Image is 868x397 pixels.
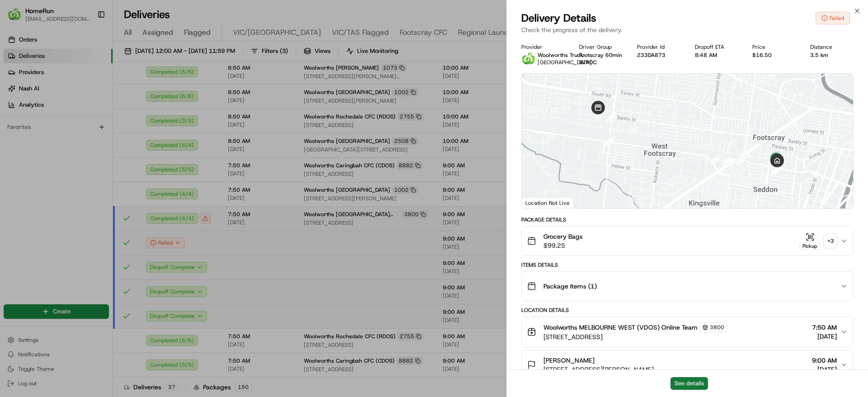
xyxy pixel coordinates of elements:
[41,95,124,103] div: We're available if you need us!
[736,155,745,165] div: 6
[18,141,25,148] img: 1736555255976-a54dd68f-1ca7-489b-9aae-adbdc363a1c4
[579,43,623,51] div: Driver Group
[772,163,782,173] div: 9
[522,350,853,379] button: [PERSON_NAME][STREET_ADDRESS][PERSON_NAME]9:00 AM[DATE]
[816,12,850,24] button: Failed
[543,241,583,250] span: $99.25
[41,86,148,95] div: Start new chat
[75,140,78,147] span: •
[812,356,837,365] span: 9:00 AM
[812,323,837,332] span: 7:50 AM
[522,197,574,208] div: Location Not Live
[812,332,837,341] span: [DATE]
[772,163,782,173] div: 7
[812,365,837,374] span: [DATE]
[24,58,149,68] input: Clear
[695,43,738,51] div: Dropoff ETA
[538,52,583,59] span: Woolworths Truck
[521,52,536,66] img: ww.png
[522,272,853,301] button: Package Items (1)
[18,202,69,211] span: Knowledge Base
[80,140,99,147] span: [DATE]
[521,11,596,25] span: Delivery Details
[810,52,854,59] div: 3.5 km
[538,59,592,66] span: [GEOGRAPHIC_DATA]
[522,317,853,347] button: Woolworths MELBOURNE WEST (VDOS) Online Team3800[STREET_ADDRESS]7:50 AM[DATE]
[721,156,731,165] div: 5
[752,43,796,51] div: Price
[5,198,73,215] a: 📗Knowledge Base
[709,154,719,164] div: 4
[605,136,615,146] div: 3
[543,332,727,341] span: [STREET_ADDRESS]
[810,43,854,51] div: Distance
[140,116,165,127] button: See all
[9,203,16,210] div: 📗
[154,89,165,100] button: Start new chat
[543,365,654,374] span: [STREET_ADDRESS][PERSON_NAME]
[594,109,604,119] div: 1
[73,198,149,215] a: 💻API Documentation
[521,216,854,223] div: Package Details
[28,140,73,147] span: [PERSON_NAME]
[605,112,615,122] div: 2
[710,324,724,331] span: 3800
[19,86,35,103] img: 9188753566659_6852d8bf1fb38e338040_72.png
[799,232,821,250] button: Pickup
[521,25,854,34] p: Check the progress of the delivery.
[521,261,854,269] div: Items Details
[522,227,853,255] button: Grocery Bags$99.25Pickup+3
[9,36,165,51] p: Welcome 👋
[76,203,84,210] div: 💻
[85,202,145,211] span: API Documentation
[695,52,738,59] div: 8:48 AM
[9,156,24,170] img: Jess Findlay
[9,132,24,146] img: Masood Aslam
[80,165,99,172] span: [DATE]
[521,307,854,314] div: Location Details
[543,282,597,291] span: Package Items ( 1 )
[637,52,665,59] button: 233DA873
[543,323,698,332] span: Woolworths MELBOURNE WEST (VDOS) Online Team
[75,165,78,172] span: •
[670,377,708,390] button: See details
[543,356,594,365] span: [PERSON_NAME]
[28,165,73,172] span: [PERSON_NAME]
[64,224,109,231] a: Powered byPylon
[543,232,583,241] span: Grocery Bags
[752,52,796,59] div: $16.50
[9,118,58,125] div: Past conversations
[824,235,837,247] div: + 3
[579,52,623,66] div: Footscray 60min SVPOC
[90,224,109,231] span: Pylon
[9,86,25,103] img: 1736555255976-a54dd68f-1ca7-489b-9aae-adbdc363a1c4
[799,232,837,250] button: Pickup+3
[521,43,565,51] div: Provider
[637,43,680,51] div: Provider Id
[9,9,27,27] img: Nash
[799,242,821,250] div: Pickup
